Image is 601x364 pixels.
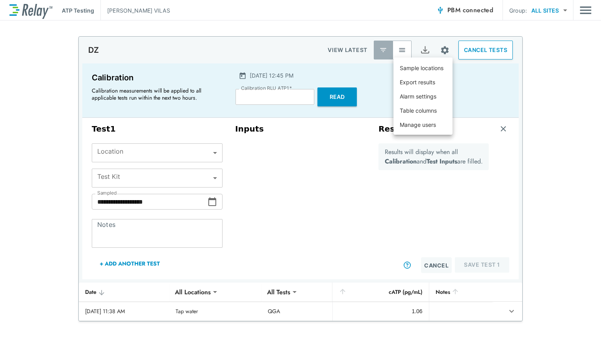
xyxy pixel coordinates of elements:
[400,78,435,86] p: Export results
[400,64,443,72] p: Sample locations
[480,340,593,358] iframe: Resource center
[400,106,437,115] p: Table columns
[400,121,436,129] p: Manage users
[400,92,436,100] p: Alarm settings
